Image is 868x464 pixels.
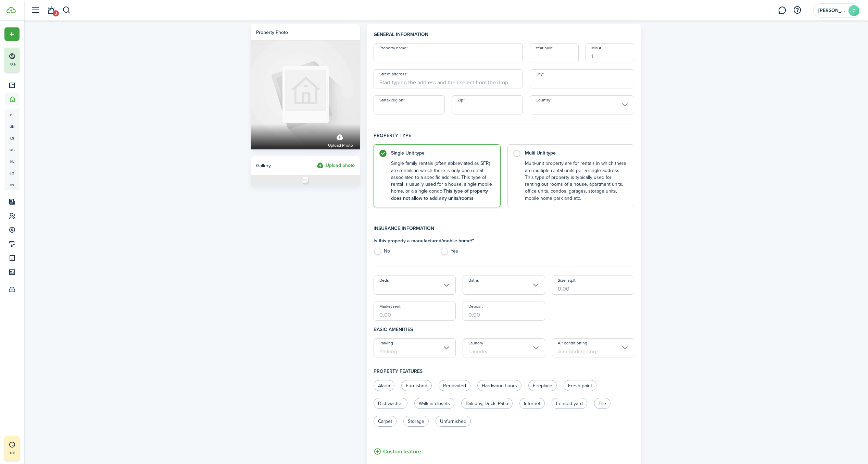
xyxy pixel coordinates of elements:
[256,29,288,36] div: Property photo
[251,175,360,185] img: Photo placeholder
[374,302,456,321] input: 0.00
[4,109,20,121] a: pt
[328,142,353,149] span: Upload photo
[4,132,20,144] a: ls
[519,398,545,409] label: Internet
[791,4,803,16] button: Open resource center
[374,416,397,427] label: Carpet
[525,160,627,202] control-radio-card-description: Multi-unit property are for rentals in which there are multiple rental units per a single address...
[525,150,627,157] control-radio-card-title: Multi Unit type
[374,248,433,258] label: No
[403,416,429,427] label: Storage
[9,61,17,67] p: 0%
[776,2,789,19] a: Messaging
[463,338,545,357] input: Laundry
[374,237,501,244] h4: Is this property a manufactured/mobile home? *
[848,5,859,16] avatar-text: G
[436,416,471,427] label: Unfurnished
[374,363,634,380] h4: Property features
[4,167,20,179] a: eq
[4,121,20,132] a: un
[391,150,493,157] control-radio-card-title: Single Unit type
[374,225,634,237] h4: Insurance information
[586,43,634,62] input: 1
[53,10,59,16] span: 2
[552,276,634,295] input: 0.00
[414,398,454,409] label: Walk-in closets
[401,380,432,391] label: Furnished
[463,302,545,321] input: 0.00
[374,321,634,338] h4: Basic amenities
[818,8,846,13] span: Geraldo
[4,144,20,156] a: oc
[374,132,634,144] h4: Property type
[440,248,500,258] label: Yes
[374,398,407,409] label: Dishwasher
[8,449,35,455] p: Trial
[564,380,596,391] label: Fresh paint
[374,31,634,43] h4: General information
[374,380,394,391] label: Alarm
[45,2,58,19] a: Notifications
[4,156,20,167] a: kl
[4,48,61,72] button: 0%
[594,398,611,409] label: Tile
[439,380,470,391] label: Renovated
[4,179,20,191] a: in
[256,162,271,169] span: Gallery
[461,398,513,409] label: Balcony, Deck, Patio
[374,69,523,88] input: Start typing the address and then select from the dropdown
[391,187,488,202] b: This type of property does not allow to add any units/rooms
[4,27,20,41] button: Open menu
[4,436,20,461] a: Trial
[374,447,421,456] button: Custom feature
[328,131,353,149] label: Upload photo
[552,338,634,357] input: Air conditioning
[29,4,42,17] button: Open sidebar
[374,338,456,357] input: Parking
[391,160,493,202] control-radio-card-description: Single family rentals (often abbreviated as SFR) are rentals in which there is only one rental as...
[528,380,557,391] label: Fireplace
[7,7,16,13] img: TenantCloud
[477,380,521,391] label: Hardwood floors
[552,398,587,409] label: Fenced yard
[62,4,71,16] button: Search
